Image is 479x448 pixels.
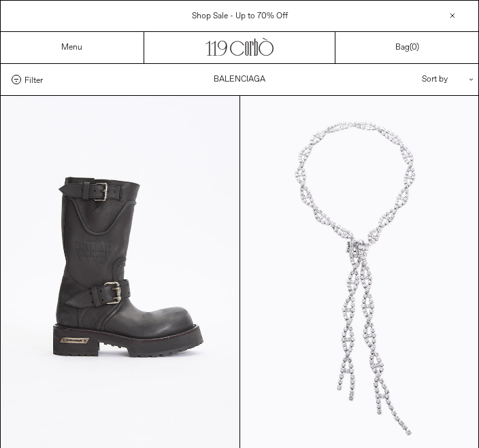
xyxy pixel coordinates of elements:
[395,41,419,54] a: Bag()
[192,11,288,22] a: Shop Sale - Up to 70% Off
[412,42,416,53] span: 0
[412,42,419,53] span: )
[61,42,82,53] a: Menu
[24,75,43,84] span: Filter
[342,64,465,95] div: Sort by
